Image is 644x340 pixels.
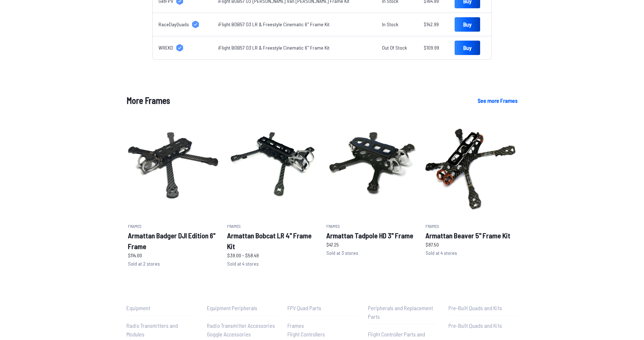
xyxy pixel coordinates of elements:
[227,252,318,259] p: $39.00 - $58.49
[128,113,218,216] img: image
[207,321,276,330] a: Radio Transmitter Accessories
[425,113,516,257] a: imageFramesArmattan Beaver 5" Frame Kit$87.50Sold at 4 stores
[158,21,207,28] a: RaceDayQuads
[425,250,457,256] span: Sold at 4 stores
[376,13,418,36] td: In Stock
[326,113,417,216] img: image
[425,224,439,229] span: Frames
[128,230,218,252] h2: Armattan Badger DJI Edition 6" Frame
[126,322,178,337] span: Radio Transmitters and Modules
[326,241,417,248] p: $47.25
[455,41,480,55] a: Buy
[227,224,241,229] span: Frames
[425,113,516,216] img: image
[218,45,330,51] a: iFlight BOB57 O3 LR & Freestyle Cinematic 6" Frame Kit
[455,17,480,32] a: Buy
[376,36,418,60] td: Out Of Stock
[326,230,417,241] h2: Armattan Tadpole HD 3" Frame
[287,322,304,329] span: Frames
[478,96,517,105] a: See more Frames
[158,44,173,51] span: WREKD
[448,322,502,329] span: Pre-Built Quads and Kits
[326,113,417,257] a: imageFramesArmattan Tadpole HD 3" Frame$47.25Sold at 3 stores
[158,21,189,28] span: RaceDayQuads
[128,252,218,259] p: $114.00
[287,304,356,312] p: FPV Quad Parts
[158,44,207,51] a: WREKD
[128,224,142,229] span: Frames
[218,21,330,27] a: iFlight BOB57 O3 LR & Freestyle Cinematic 6" Frame Kit
[287,321,356,330] a: Frames
[448,321,517,330] a: Pre-Built Quads and Kits
[207,331,251,337] span: Goggle Accessories
[287,330,356,339] a: Flight Controllers
[227,113,318,216] img: image
[126,321,195,339] a: Radio Transmitters and Modules
[227,230,318,252] h2: Armattan Bobcat LR 4" Frame Kit
[207,304,276,312] p: Equipment Peripherals
[448,304,517,312] p: Pre-Built Quads and Kits
[425,230,516,241] h2: Armattan Beaver 5" Frame Kit
[126,94,466,107] h1: More Frames
[227,261,259,267] span: Sold at 4 stores
[326,224,340,229] span: Frames
[227,113,318,268] a: imageFramesArmattan Bobcat LR 4" Frame Kit$39.00 - $58.49Sold at 4 stores
[207,322,275,329] span: Radio Transmitter Accessories
[368,304,437,321] p: Peripherals and Replacement Parts
[128,261,160,267] span: Sold at 2 stores
[126,304,195,312] p: Equipment
[425,241,516,248] p: $87.50
[418,36,449,60] td: $109.99
[207,330,276,339] a: Goggle Accessories
[418,13,449,36] td: $142.99
[287,331,325,337] span: Flight Controllers
[128,113,218,268] a: imageFramesArmattan Badger DJI Edition 6" Frame$114.00Sold at 2 stores
[326,250,358,256] span: Sold at 3 stores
